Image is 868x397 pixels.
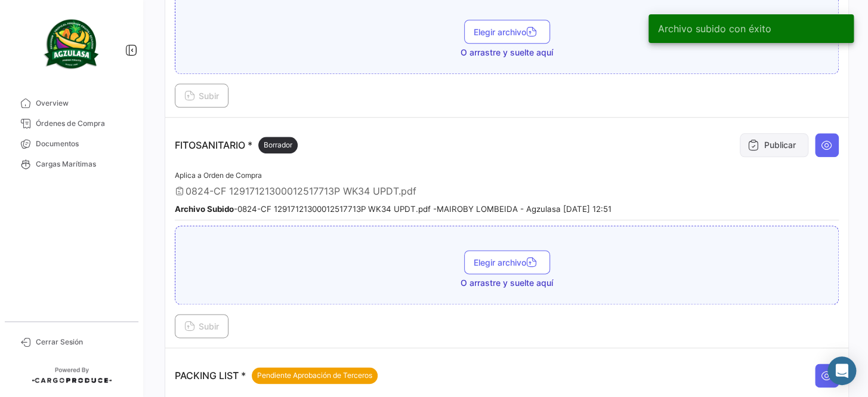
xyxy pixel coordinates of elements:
span: 0824-CF 12917121300012517713P WK34 UPDT.pdf [186,185,416,197]
a: Documentos [10,134,134,154]
button: Elegir archivo [464,250,550,274]
span: Cerrar Sesión [36,337,129,347]
div: Abrir Intercom Messenger [827,356,856,385]
button: Publicar [740,133,808,157]
span: Documentos [36,139,129,149]
a: Cargas Marítimas [10,154,134,174]
span: Subir [184,321,219,331]
span: O arrastre y suelte aquí [461,47,553,59]
p: FITOSANITARIO * [175,137,298,153]
span: Cargas Marítimas [36,159,129,170]
button: Subir [175,84,228,107]
span: Pendiente Aprobación de Terceros [257,370,372,381]
a: Overview [10,93,134,113]
span: O arrastre y suelte aquí [461,277,553,289]
span: Elegir archivo [474,257,540,267]
span: Órdenes de Compra [36,118,129,129]
span: Overview [36,98,129,109]
span: Subir [184,91,219,101]
span: Aplica a Orden de Compra [175,171,262,180]
span: Borrador [264,140,292,150]
p: PACKING LIST * [175,367,378,384]
small: - 0824-CF 12917121300012517713P WK34 UPDT.pdf - MAIROBY LOMBEIDA - Agzulasa [DATE] 12:51 [175,204,611,214]
button: Subir [175,314,228,338]
span: Elegir archivo [474,27,540,37]
span: Archivo subido con éxito [658,23,771,35]
img: agzulasa-logo.png [42,14,101,74]
b: Archivo Subido [175,204,234,214]
button: Elegir archivo [464,20,550,44]
a: Órdenes de Compra [10,113,134,134]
